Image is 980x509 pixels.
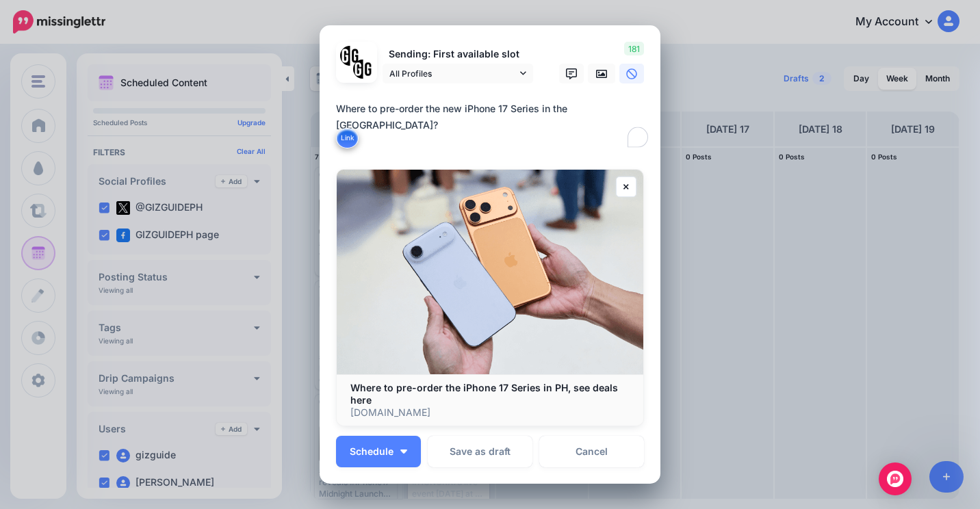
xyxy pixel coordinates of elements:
[350,406,630,419] p: [DOMAIN_NAME]
[353,60,373,79] img: JT5sWCfR-79925.png
[879,462,912,495] div: Open Intercom Messenger
[350,382,618,406] b: Where to pre-order the iPhone 17 Series in PH, see deals here
[337,170,643,374] img: Where to pre-order the iPhone 17 Series in PH, see deals here
[428,436,532,467] button: Save as draft
[400,449,407,454] img: arrow-down-white.png
[383,64,533,83] a: All Profiles
[340,46,360,66] img: 353459792_649996473822713_4483302954317148903_n-bsa138318.png
[624,42,644,55] span: 181
[336,128,359,148] button: Link
[389,66,517,81] span: All Profiles
[350,447,394,456] span: Schedule
[336,101,651,166] div: Where to pre-order the new iPhone 17 Series in the [GEOGRAPHIC_DATA]? Read here:
[336,101,651,150] textarea: To enrich screen reader interactions, please activate Accessibility in Grammarly extension settings
[336,436,421,467] button: Schedule
[539,436,644,467] a: Cancel
[383,47,533,62] p: Sending: First available slot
